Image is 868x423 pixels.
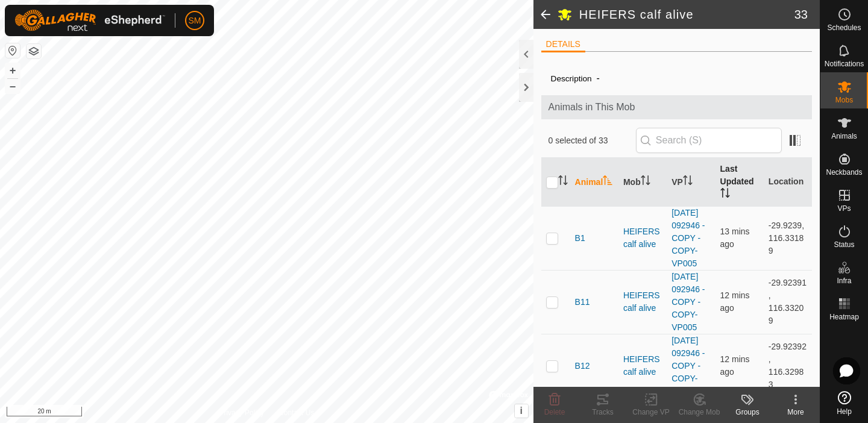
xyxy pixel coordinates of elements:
[618,158,667,207] th: Mob
[837,277,851,284] span: Infra
[831,133,857,140] span: Animals
[278,407,314,418] a: Contact Us
[541,38,585,52] li: DETAILS
[772,407,820,418] div: More
[623,353,662,378] div: HEIFERS calf alive
[764,206,812,270] td: -29.9239, 116.33189
[558,177,568,187] p-sorticon: Activate to sort
[603,177,612,187] p-sorticon: Activate to sort
[683,177,693,187] p-sorticon: Activate to sort
[623,225,662,251] div: HEIFERS calf alive
[835,96,853,104] span: Mobs
[549,134,636,147] span: 0 selected of 33
[14,10,165,31] img: Gallagher Logo
[829,313,859,321] span: Heatmap
[826,169,862,176] span: Neckbands
[5,79,20,93] button: –
[570,158,618,207] th: Animal
[575,360,590,372] span: B12
[575,232,585,245] span: B1
[5,43,20,58] button: Reset Map
[636,128,782,153] input: Search (S)
[579,407,627,418] div: Tracks
[764,270,812,334] td: -29.92391, 116.33209
[675,407,723,418] div: Change Mob
[794,5,808,23] span: 33
[723,407,772,418] div: Groups
[720,354,750,377] span: 26 Aug 2025, 12:50 pm
[720,227,750,249] span: 26 Aug 2025, 12:49 pm
[667,158,715,207] th: VP
[834,241,854,248] span: Status
[627,407,675,418] div: Change VP
[715,158,764,207] th: Last Updated
[544,408,565,416] span: Delete
[764,158,812,207] th: Location
[520,406,523,416] span: i
[549,100,805,114] span: Animals in This Mob
[720,290,750,313] span: 26 Aug 2025, 12:49 pm
[551,74,592,83] label: Description
[219,407,264,418] a: Privacy Policy
[575,296,590,309] span: B11
[671,208,705,268] a: [DATE] 092946 - COPY - COPY-VP005
[827,24,861,31] span: Schedules
[820,386,868,420] a: Help
[671,336,705,396] a: [DATE] 092946 - COPY - COPY-VP005
[579,7,794,22] h2: HEIFERS calf alive
[720,190,730,199] p-sorticon: Activate to sort
[592,68,605,88] span: -
[5,63,20,78] button: +
[837,408,852,415] span: Help
[189,14,201,27] span: SM
[515,404,528,418] button: i
[623,289,662,315] div: HEIFERS calf alive
[27,44,41,58] button: Map Layers
[641,177,650,187] p-sorticon: Activate to sort
[837,205,851,212] span: VPs
[764,334,812,398] td: -29.92392, 116.32983
[825,60,864,67] span: Notifications
[671,272,705,332] a: [DATE] 092946 - COPY - COPY-VP005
